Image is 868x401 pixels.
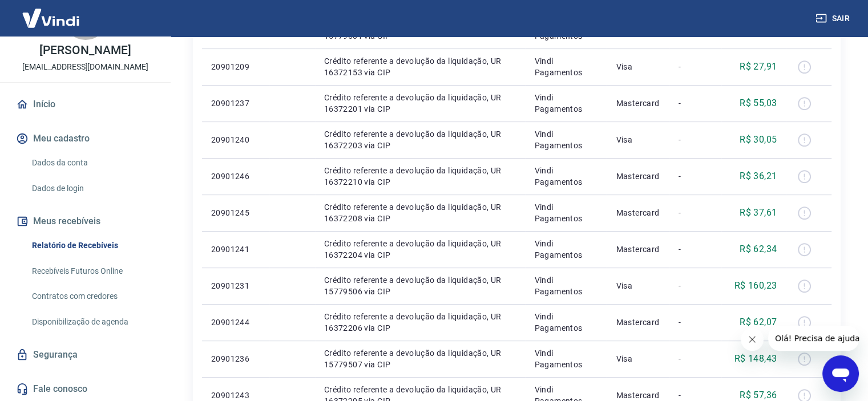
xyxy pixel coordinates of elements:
p: 20901246 [211,171,260,182]
p: R$ 30,05 [740,133,777,147]
p: 20901244 [211,317,260,328]
p: - [679,353,712,364]
p: 20901209 [211,61,260,72]
p: R$ 160,23 [734,279,777,293]
p: - [679,171,712,182]
a: Relatório de Recebíveis [27,234,157,257]
iframe: Botão para abrir a janela de mensagens [822,355,859,392]
a: Disponibilização de agenda [27,310,157,334]
button: Meu cadastro [14,126,157,151]
iframe: Mensagem da empresa [768,326,859,351]
p: [PERSON_NAME] [39,44,131,56]
p: Mastercard [616,98,660,109]
p: - [679,98,712,109]
p: 20901231 [211,280,260,291]
p: - [679,134,712,145]
a: Dados de login [27,177,157,200]
p: Mastercard [616,390,660,401]
a: Recebíveis Futuros Online [27,260,157,283]
p: Crédito referente a devolução da liquidação, UR 15779506 via CIP [324,274,516,297]
p: Vindi Pagamentos [534,128,597,151]
p: Mastercard [616,317,660,328]
p: Vindi Pagamentos [534,274,597,297]
p: Visa [616,353,660,364]
p: [EMAIL_ADDRESS][DOMAIN_NAME] [22,61,148,73]
p: - [679,61,712,72]
p: 20901245 [211,207,260,218]
p: - [679,280,712,291]
a: Início [14,92,157,117]
p: R$ 148,43 [734,352,777,366]
span: Olá! Precisa de ajuda? [7,8,96,17]
p: R$ 36,21 [740,169,777,183]
p: Crédito referente a devolução da liquidação, UR 16372201 via CIP [324,92,516,115]
p: R$ 37,61 [740,206,777,220]
p: Crédito referente a devolução da liquidação, UR 16372206 via CIP [324,311,516,334]
p: 20901237 [211,98,260,109]
p: Crédito referente a devolução da liquidação, UR 16372203 via CIP [324,128,516,151]
p: Visa [616,280,660,291]
p: R$ 62,34 [740,242,777,256]
p: Visa [616,134,660,145]
p: 20901240 [211,134,260,145]
a: Segurança [14,342,157,367]
p: - [679,207,712,218]
p: Vindi Pagamentos [534,165,597,188]
button: Meus recebíveis [14,209,157,234]
p: - [679,390,712,401]
p: - [679,317,712,328]
img: Vindi [14,1,88,35]
p: Visa [616,61,660,72]
p: 20901243 [211,390,260,401]
p: Mastercard [616,207,660,218]
button: Sair [813,8,854,29]
p: Vindi Pagamentos [534,238,597,261]
p: 20901236 [211,353,260,364]
p: Crédito referente a devolução da liquidação, UR 16372210 via CIP [324,165,516,188]
p: - [679,244,712,255]
p: Vindi Pagamentos [534,201,597,224]
p: Crédito referente a devolução da liquidação, UR 16372208 via CIP [324,201,516,224]
p: Crédito referente a devolução da liquidação, UR 15779507 via CIP [324,347,516,370]
p: Vindi Pagamentos [534,311,597,334]
a: Dados da conta [27,151,157,175]
p: Vindi Pagamentos [534,92,597,115]
p: Crédito referente a devolução da liquidação, UR 16372204 via CIP [324,238,516,261]
p: Mastercard [616,244,660,255]
p: R$ 55,03 [740,96,777,110]
p: Crédito referente a devolução da liquidação, UR 16372153 via CIP [324,55,516,78]
p: R$ 27,91 [740,60,777,74]
p: 20901241 [211,244,260,255]
p: Vindi Pagamentos [534,55,597,78]
a: Contratos com credores [27,285,157,308]
p: Vindi Pagamentos [534,347,597,370]
p: Mastercard [616,171,660,182]
iframe: Fechar mensagem [741,328,764,351]
p: R$ 62,07 [740,315,777,329]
